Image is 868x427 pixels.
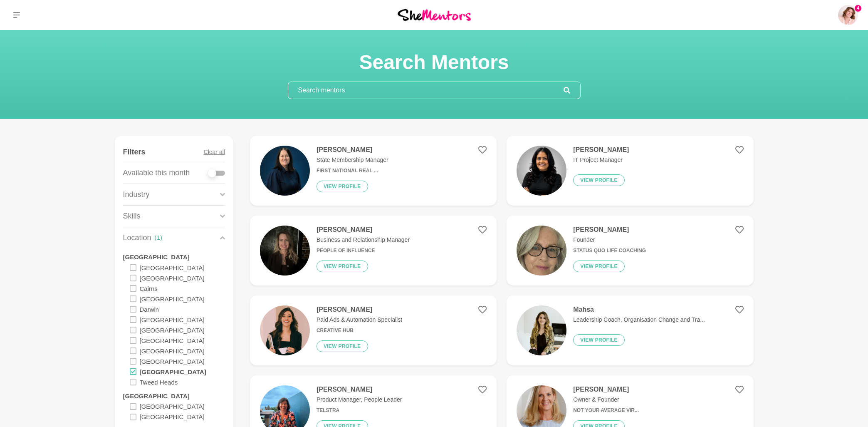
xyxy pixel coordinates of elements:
img: 4f8ac3869a007e0d1b6b374d8a6623d966617f2f-3024x4032.jpg [260,226,310,276]
a: [PERSON_NAME]Paid Ads & Automation SpecialistCreative HubView profile [250,295,497,365]
h6: People of Influence [317,248,410,254]
button: View profile [573,261,625,272]
label: [GEOGRAPHIC_DATA] [140,345,205,356]
a: MahsaLeadership Coach, Organisation Change and Tra...View profile [507,295,753,365]
h6: Creative Hub [317,328,402,334]
div: ( 1 ) [155,233,162,243]
h6: Telstra [317,407,402,414]
input: Search mentors [288,82,564,99]
p: Owner & Founder [573,395,639,404]
a: [PERSON_NAME]FounderStatus Quo Life CoachingView profile [507,216,753,285]
h6: Not Your Average Vir... [573,407,639,414]
label: Darwin [140,304,159,314]
img: f25c4dbcbf762ae20e3ecb4e8bc2b18129f9e315-1109x1667.jpg [517,305,566,355]
p: Skills [123,211,141,222]
label: [GEOGRAPHIC_DATA] [123,390,190,401]
label: [GEOGRAPHIC_DATA] [140,262,205,273]
h4: [PERSON_NAME] [573,146,629,154]
label: [GEOGRAPHIC_DATA] [140,412,205,422]
p: Location [123,232,151,243]
label: Cairns [140,283,158,293]
label: [GEOGRAPHIC_DATA] [140,401,205,412]
h4: [PERSON_NAME] [317,385,402,394]
p: Founder [573,236,646,244]
h4: [PERSON_NAME] [573,385,639,394]
button: View profile [317,340,368,352]
h6: First National Real ... [317,168,388,174]
img: Amanda Greenman [838,5,858,25]
label: [GEOGRAPHIC_DATA] [140,356,205,366]
img: 01aee5e50c87abfaa70c3c448cb39ff495e02bc9-1024x1024.jpg [517,146,566,196]
img: She Mentors Logo [398,9,471,20]
h4: [PERSON_NAME] [317,146,388,154]
p: Product Manager, People Leader [317,395,402,404]
img: 069e74e823061df2a8545ae409222f10bd8cae5f-900x600.png [260,146,310,196]
label: [GEOGRAPHIC_DATA] [140,325,205,335]
p: Paid Ads & Automation Specialist [317,315,402,324]
h6: Status Quo Life Coaching [573,248,646,254]
label: [GEOGRAPHIC_DATA] [140,314,205,325]
p: Leadership Coach, Organisation Change and Tra... [573,315,705,324]
p: Business and Relationship Manager [317,236,410,244]
label: [GEOGRAPHIC_DATA] [140,366,206,377]
a: [PERSON_NAME]Business and Relationship ManagerPeople of InfluenceView profile [250,216,497,285]
label: [GEOGRAPHIC_DATA] [140,273,205,283]
img: ee0edfca580b48478b9949b37cc6a4240d151855-1440x1440.webp [260,305,310,355]
h4: [PERSON_NAME] [317,226,410,234]
p: Industry [123,189,150,200]
p: IT Project Manager [573,156,629,164]
a: [PERSON_NAME]State Membership ManagerFirst National Real ...View profile [250,136,497,206]
button: View profile [573,174,625,186]
label: [GEOGRAPHIC_DATA] [123,252,190,262]
button: Clear all [204,142,225,162]
a: Amanda Greenman4 [838,5,858,25]
span: 4 [855,5,861,12]
button: View profile [317,181,368,192]
p: State Membership Manager [317,156,388,164]
p: Available this month [123,167,190,179]
h4: [PERSON_NAME] [573,226,646,234]
button: View profile [573,334,625,346]
label: [GEOGRAPHIC_DATA] [140,293,205,304]
h4: Mahsa [573,305,705,314]
label: [GEOGRAPHIC_DATA] [140,335,205,345]
h4: Filters [123,147,146,157]
label: Tweed Heads [140,377,178,387]
h4: [PERSON_NAME] [317,305,402,314]
button: View profile [317,261,368,272]
a: [PERSON_NAME]IT Project ManagerView profile [507,136,753,206]
h1: Search Mentors [288,50,581,75]
img: a2b5ec4cdb7fbacf9b3896bd53efcf5c26ff86ee-1224x1626.jpg [517,226,566,276]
